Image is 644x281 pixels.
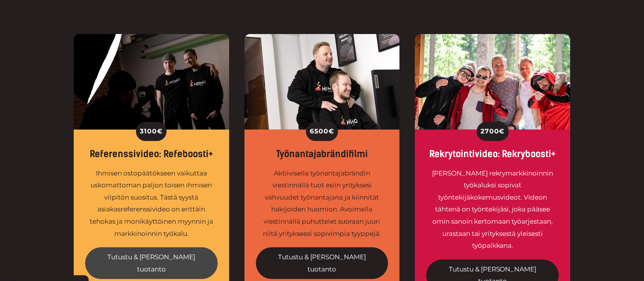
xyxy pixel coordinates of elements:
div: Työnantajabrändifilmi [256,149,388,160]
img: Rekryvideo päästää työntekijäsi valokeilaan. [415,34,570,130]
div: Ihmisen ostopäätökseen vaikuttaa uskomattoman paljon toisen ihmisen vilpitön suositus. Tästä syys... [85,167,218,240]
a: Tutustu & [PERSON_NAME] tuotanto [85,247,218,279]
div: 3100 [136,122,167,141]
div: 2700 [477,122,509,141]
span: € [328,125,334,138]
img: Työnantajabrändi ja sen viestintä sujuu videoilla. [244,34,400,130]
div: Referenssivideo: Refeboosti+ [85,149,218,160]
span: € [499,125,505,138]
div: [PERSON_NAME] rekrymarkkinoinnin työkaluksi sopivat työntekijäkokemusvideot. Videon tähtenä on ty... [426,167,559,252]
img: Referenssivideo on myynnin työkalu. [74,34,229,130]
div: Aktiivisella työnantajabrändin viestinnällä tuot esiin yrityksesi vahvuudet työnantajana ja kiinn... [256,167,388,240]
div: 6500 [306,122,338,141]
a: Tutustu & [PERSON_NAME] tuotanto [256,247,388,279]
span: € [157,125,163,138]
div: Rekrytointivideo: Rekryboosti+ [426,149,559,160]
